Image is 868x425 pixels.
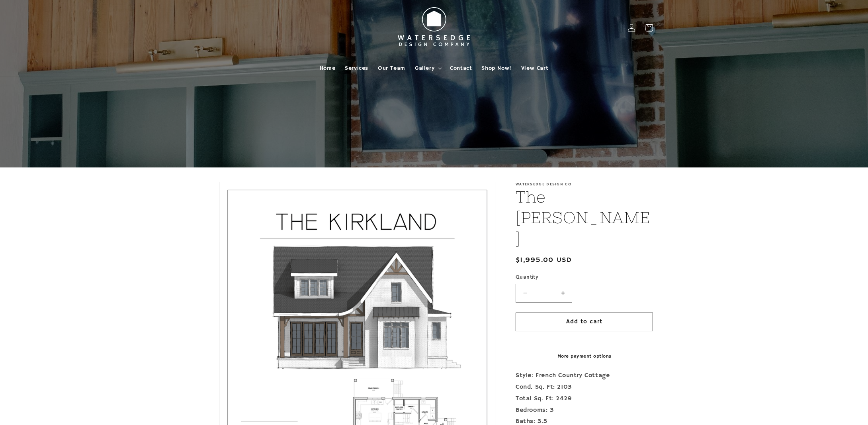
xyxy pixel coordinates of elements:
a: Services [340,60,373,77]
span: $1,995.00 USD [516,255,572,266]
span: Our Team [378,65,405,72]
a: Contact [445,60,477,77]
a: Home [315,60,340,77]
span: Contact [450,65,472,72]
label: Quantity [516,273,653,281]
span: Home [320,65,335,72]
a: Shop Now! [477,60,516,77]
span: Shop Now! [481,65,511,72]
a: View Cart [516,60,553,77]
span: Gallery [415,65,434,72]
a: Our Team [373,60,410,77]
span: View Cart [521,65,548,72]
a: More payment options [516,353,653,360]
h1: The [PERSON_NAME] [516,187,653,249]
button: Add to cart [516,313,653,331]
span: Services [345,65,368,72]
img: Watersedge Design Co [390,3,478,53]
summary: Gallery [410,60,445,77]
p: Watersedge Design Co [516,182,653,187]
